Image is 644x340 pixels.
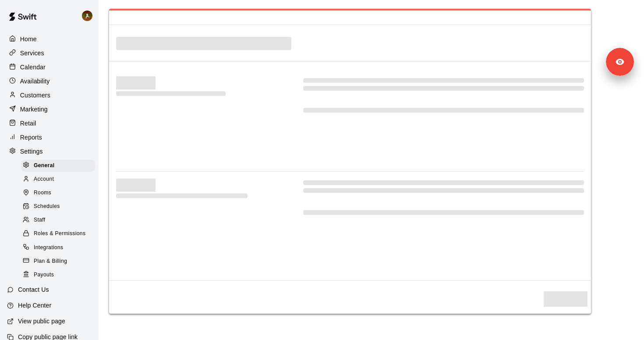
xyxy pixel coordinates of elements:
a: Integrations [21,241,99,254]
div: General [21,160,95,172]
p: View public page [18,317,65,326]
p: Help Center [18,301,51,310]
p: Retail [20,119,36,128]
p: Availability [20,77,50,86]
div: Cody Hansen [80,7,99,25]
div: Account [21,173,95,186]
span: Rooms [34,189,51,197]
span: Payouts [34,271,54,279]
p: Home [20,35,37,43]
a: Staff [21,214,99,227]
p: Reports [20,133,42,142]
a: Rooms [21,186,99,200]
div: Rooms [21,187,95,199]
p: Settings [20,147,43,156]
a: Schedules [21,200,99,214]
span: General [34,161,55,170]
div: Schedules [21,200,95,213]
a: Customers [7,89,92,102]
span: Schedules [34,202,60,211]
img: Cody Hansen [82,11,92,21]
a: Availability [7,75,92,88]
div: Plan & Billing [21,255,95,268]
p: Contact Us [18,285,49,294]
a: Reports [7,131,92,144]
a: Services [7,47,92,60]
div: Roles & Permissions [21,228,95,240]
a: Account [21,172,99,186]
p: Calendar [20,63,46,72]
span: Staff [34,216,45,225]
span: Integrations [34,243,64,252]
a: Home [7,32,92,46]
a: Payouts [21,268,99,282]
a: Marketing [7,103,92,116]
a: Settings [7,145,92,158]
div: Integrations [21,242,95,254]
p: Customers [20,91,50,100]
a: General [21,159,99,172]
a: Retail [7,117,92,130]
span: Plan & Billing [34,257,67,266]
p: Services [20,49,44,57]
div: Payouts [21,269,95,281]
a: Plan & Billing [21,254,99,268]
a: Roles & Permissions [21,227,99,241]
span: Roles & Permissions [34,229,85,238]
span: Account [34,175,54,184]
a: Calendar [7,61,92,74]
div: Staff [21,214,95,226]
p: Marketing [20,105,48,114]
